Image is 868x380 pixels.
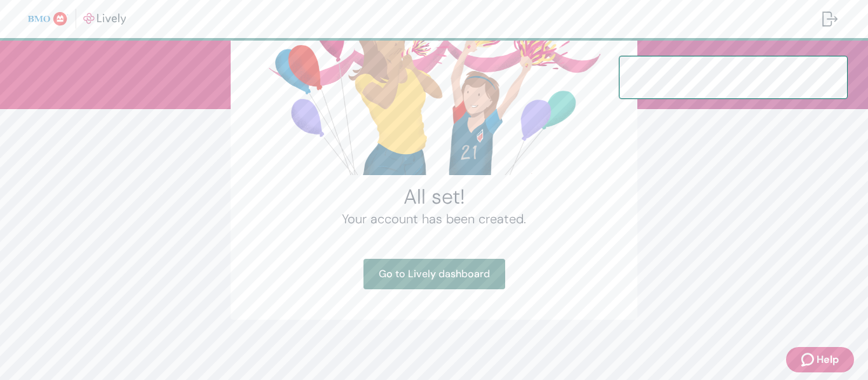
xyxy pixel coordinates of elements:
[812,4,848,34] button: Log out
[801,352,817,367] svg: Zendesk support icon
[28,9,126,29] img: Lively
[363,259,505,289] a: Go to Lively dashboard
[261,184,607,209] h2: All set!
[817,352,839,367] span: Help
[261,209,607,228] h4: Your account has been created.
[786,347,854,372] button: Zendesk support iconHelp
